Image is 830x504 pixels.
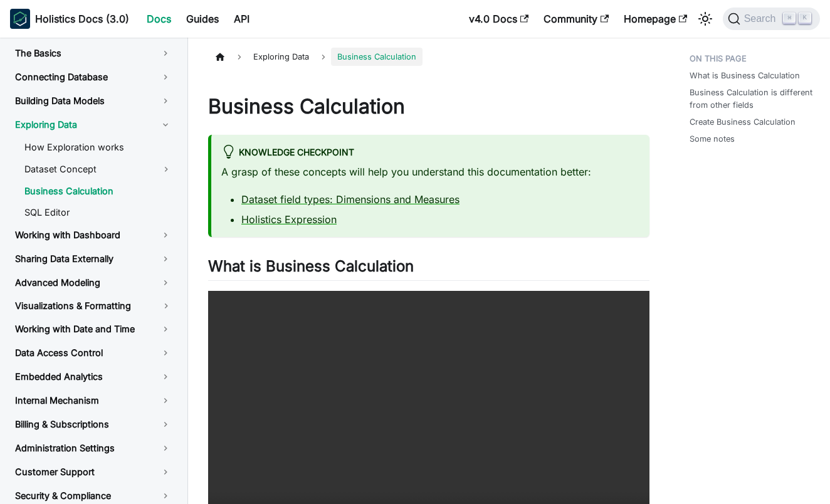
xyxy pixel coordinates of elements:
a: Billing & Subscriptions [5,414,182,435]
a: Administration Settings [5,438,182,459]
a: Some notes [690,133,735,145]
a: Working with Date and Time [5,318,182,340]
a: Homepage [616,9,695,29]
a: API [226,9,257,29]
a: Home page [208,48,232,66]
a: What is Business Calculation [690,70,800,81]
a: Dataset Concept [14,159,150,179]
span: Business Calculation [331,48,423,66]
kbd: ⌘ [783,13,796,24]
a: Docs [139,9,179,29]
a: Working with Dashboard [5,224,182,246]
a: Internal Mechanism [5,390,182,411]
a: SQL Editor [14,203,182,222]
a: Exploring Data [5,114,182,135]
h1: Business Calculation [208,94,649,119]
button: Search [723,8,820,30]
a: Connecting Database [5,66,182,88]
div: Knowledge Checkpoint [221,145,639,161]
p: A grasp of these concepts will help you understand this documentation better: [221,164,639,179]
b: Holistics Docs (3.0) [35,11,129,26]
a: Sharing Data Externally [5,248,182,270]
a: v4.0 Docs [461,9,536,29]
a: Holistics Expression [241,213,337,226]
a: Dataset field types: Dimensions and Measures [241,193,460,206]
a: Customer Support [5,461,182,483]
img: Holistics [10,9,30,29]
button: Switch between dark and light mode (currently light mode) [695,9,715,29]
a: How Exploration works [14,138,182,157]
a: Community [536,9,616,29]
a: Business Calculation [14,182,182,201]
a: Building Data Models [5,90,182,112]
a: Business Calculation is different from other fields [690,87,815,110]
a: Create Business Calculation [690,116,796,128]
span: Search [740,13,784,24]
a: Data Access Control [5,342,182,364]
nav: Breadcrumbs [208,48,649,66]
button: Toggle the collapsible sidebar category 'Visualizations & Formatting' [150,296,182,316]
a: Advanced Modeling [5,272,182,293]
kbd: K [799,13,811,24]
span: Exploring Data [247,48,315,66]
a: The Basics [5,43,182,64]
a: HolisticsHolistics Docs (3.0) [10,9,129,29]
a: Embedded Analytics [5,366,182,387]
a: Visualizations & Formatting [5,296,150,316]
h2: What is Business Calculation [208,257,649,281]
a: Guides [179,9,226,29]
button: Toggle the collapsible sidebar category 'Dataset Concept' [150,159,182,179]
